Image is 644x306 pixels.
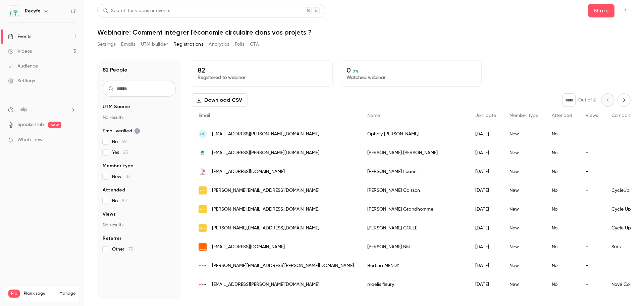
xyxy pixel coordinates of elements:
div: No [545,162,579,181]
div: New [503,275,545,294]
p: 82 [198,66,327,74]
span: Name [367,113,380,118]
span: [EMAIL_ADDRESS][PERSON_NAME][DOMAIN_NAME] [212,281,319,288]
a: SpeakerHub [17,121,44,128]
span: Email verified [103,128,140,134]
div: [DATE] [469,219,503,237]
span: [PERSON_NAME][EMAIL_ADDRESS][DOMAIN_NAME] [212,225,319,232]
div: [DATE] [469,125,503,143]
img: eiffage.com [199,280,207,289]
span: 23 [123,150,128,155]
div: [DATE] [469,275,503,294]
div: - [579,275,605,294]
div: New [503,143,545,162]
div: Videos [8,48,32,55]
div: - [579,200,605,219]
div: Ophely [PERSON_NAME] [361,125,469,143]
div: Search for videos or events [103,7,170,14]
span: Attended [552,113,572,118]
h6: Recyfe [25,8,41,14]
span: Attended [103,187,125,193]
p: Watched webinar [346,74,476,81]
div: New [503,200,545,219]
div: [DATE] [469,162,503,181]
div: New [503,125,545,143]
p: Out of 2 [578,97,596,103]
span: 82 [125,174,130,179]
p: 0 [346,66,476,74]
div: [DATE] [469,181,503,200]
div: [DATE] [469,143,503,162]
div: No [545,125,579,143]
span: [PERSON_NAME][EMAIL_ADDRESS][DOMAIN_NAME] [212,187,319,194]
div: [PERSON_NAME] Caisson [361,181,469,200]
span: [EMAIL_ADDRESS][PERSON_NAME][DOMAIN_NAME] [212,149,319,157]
div: No [545,181,579,200]
span: 0 % [353,69,359,74]
div: No [545,256,579,275]
img: eiffage.com [199,262,207,270]
img: cycle-up.fr [199,205,207,213]
div: [DATE] [469,200,503,219]
span: Views [586,113,598,118]
span: No [112,138,127,145]
div: No [545,200,579,219]
div: [PERSON_NAME] COLLE [361,219,469,237]
div: - [579,181,605,200]
p: No results [103,114,176,121]
div: [DATE] [469,237,503,256]
span: 59 [122,139,127,144]
div: - [579,162,605,181]
div: - [579,237,605,256]
div: New [503,219,545,237]
div: Bertina MENDY [361,256,469,275]
div: No [545,219,579,237]
span: Referrer [103,235,121,242]
a: Manage [59,291,75,296]
section: facet-groups [103,103,176,253]
span: Yes [112,149,128,156]
div: - [579,256,605,275]
span: UTM Source [103,103,130,110]
span: Other [112,246,133,253]
img: utopreneurs.org [199,168,207,176]
img: Recyfe [8,6,19,16]
span: Member type [509,113,538,118]
img: cycle-up.fr [199,224,207,232]
button: UTM builder [141,39,168,50]
iframe: Noticeable Trigger [68,137,76,143]
div: No [545,237,579,256]
span: Views [103,211,116,218]
div: No [545,275,579,294]
span: Join date [475,113,496,118]
button: Polls [235,39,245,50]
div: [PERSON_NAME] Nisi [361,237,469,256]
div: New [503,181,545,200]
button: Analytics [209,39,229,50]
span: 75 [128,247,133,252]
div: No [545,143,579,162]
span: Email [199,113,210,118]
div: Events [8,33,31,40]
div: [PERSON_NAME] [PERSON_NAME] [361,143,469,162]
h1: Webinaire: Comment intégrer l'économie circulaire dans vos projets ? [97,28,631,36]
div: Audience [8,63,38,70]
span: Plan usage [24,291,55,296]
img: satri.fr [199,149,207,157]
span: New [112,173,130,180]
div: [DATE] [469,256,503,275]
button: CTA [250,39,259,50]
div: Settings [8,78,35,84]
p: No results [103,222,176,228]
span: Pro [8,290,20,298]
button: Share [588,4,614,17]
span: What's new [17,136,43,143]
button: Registrations [173,39,203,50]
h1: 82 People [103,66,127,74]
span: 82 [122,199,127,203]
img: orange.fr [199,243,207,251]
button: Download CSV [192,93,248,107]
span: [EMAIL_ADDRESS][DOMAIN_NAME] [212,244,285,251]
div: - [579,125,605,143]
span: new [48,122,61,128]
